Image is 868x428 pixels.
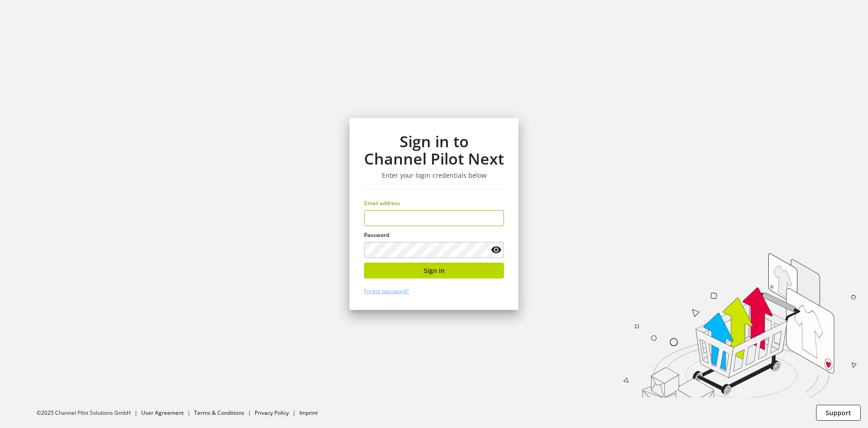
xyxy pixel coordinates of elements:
li: ©2025 Channel Pilot Solutions GmbH [36,409,141,417]
a: Forgot password? [364,287,409,295]
button: Support [816,405,861,421]
button: Sign in [364,263,504,278]
a: Terms & Conditions [194,409,244,417]
a: Imprint [299,409,318,417]
a: Privacy Policy [255,409,289,417]
h1: Sign in to Channel Pilot Next [364,133,504,168]
span: Support [826,408,851,418]
h3: Enter your login credentials below [364,171,504,180]
a: User Agreement [141,409,184,417]
span: Sign in [424,266,445,275]
span: Password [364,231,389,239]
span: Email address [364,199,400,207]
